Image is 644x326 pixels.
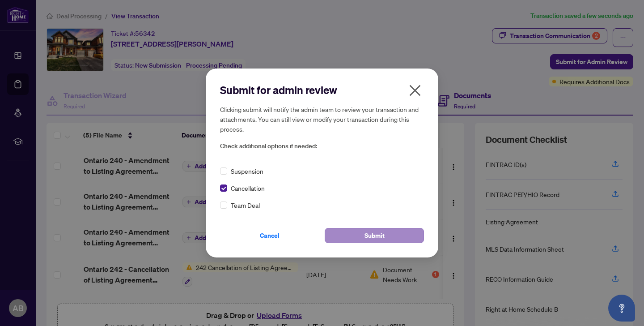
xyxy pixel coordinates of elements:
[220,228,319,243] button: Cancel
[220,141,424,151] span: Check additional options if needed:
[364,228,385,243] span: Submit
[231,166,263,176] span: Suspension
[220,83,424,97] h2: Submit for admin review
[231,200,260,210] span: Team Deal
[608,295,635,322] button: Open asap
[408,83,422,98] span: close
[325,228,424,243] button: Submit
[260,228,280,243] span: Cancel
[220,104,424,134] h5: Clicking submit will notify the admin team to review your transaction and attachments. You can st...
[231,183,265,193] span: Cancellation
